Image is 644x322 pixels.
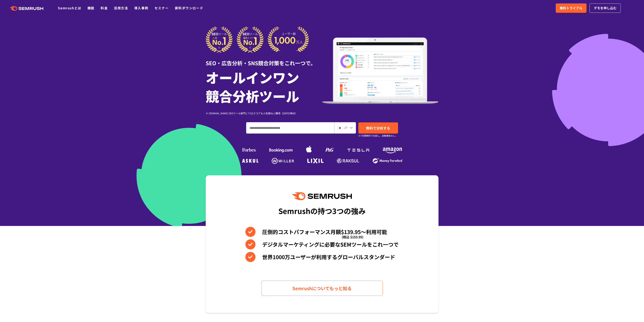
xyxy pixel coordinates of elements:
div: SEO・広告分析・SNS競合対策をこれ一つで。 [206,53,322,67]
small: ※7日間無料でお試し。自動課金なし。 [358,134,397,138]
span: 無料で分析する [366,125,390,131]
div: Semrushの持つ3つの強み [278,203,366,218]
div: ※ [DOMAIN_NAME] SEOツール部門にてG2スコア＆人気度No.1獲得（[DATE]時点） [206,111,322,115]
a: 無料で分析する [358,122,398,134]
a: 導入事例 [134,5,148,10]
li: 世界1000万ユーザーが利用するグローバルスタンダード [245,252,399,262]
span: (税込 $153.95) [342,232,363,242]
a: 資料ダウンロード [175,5,203,10]
a: デモを申し込む [590,3,621,13]
a: 活用方法 [114,5,128,10]
span: 無料トライアル [560,5,582,11]
li: デジタルマーケティングに必要なSEMツールをこれ一つで [245,239,399,249]
img: Semrush [292,192,352,200]
a: 無料トライアル [556,3,587,13]
a: 料金 [101,5,108,10]
a: Semrushとは [58,5,81,10]
a: 機能 [87,5,95,10]
span: Semrushについてもっと知る [292,285,352,292]
h1: オールインワン 競合分析ツール [206,68,322,105]
span: JP [344,125,348,130]
li: 圧倒的コストパフォーマンス月額$139.95〜利用可能 [245,227,399,237]
span: デモを申し込む [594,5,616,11]
a: セミナー [154,5,169,10]
a: Semrushについてもっと知る [261,281,383,296]
input: ドメイン、キーワードまたはURLを入力してください [246,122,334,133]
